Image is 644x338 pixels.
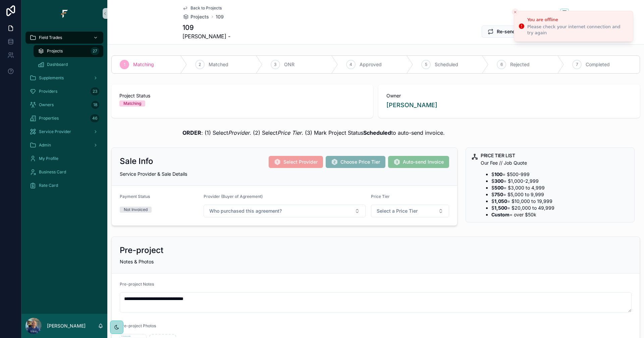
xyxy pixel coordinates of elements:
span: My Profile [39,156,58,161]
span: Service Provider & Sale Details [120,171,187,177]
a: Dashboard [34,58,103,71]
em: Provider [228,129,250,136]
a: Back to Projects [182,5,222,11]
span: 4 [350,62,352,67]
a: Providers23 [25,85,103,97]
span: 3 [274,62,276,67]
p: [PERSON_NAME] [47,323,86,329]
div: Our Fee // Job Quote - $**100** = $500-999 - $**300** = $1,000-2,999 - $**500** = $3,000 to 4,999... [481,159,629,218]
a: Field Trades [25,32,103,44]
span: Who purchased this agreement? [209,208,282,214]
div: You are offline [527,16,628,23]
strong: 100 [494,171,502,177]
li: $ = $5,000 to 9,999 [491,191,629,198]
span: Matched [209,61,228,68]
span: Pre-project Notes [120,282,154,287]
li: $ = $3,000 to 4,999 [491,184,629,191]
button: Select Button [204,205,366,217]
span: : (1) Select . (2) Select . (3) Mark Project Status to auto-send invoice. [182,129,445,136]
p: Our Fee // Job Quote [481,159,629,167]
span: Back to Projects [191,5,222,11]
a: Admin [25,139,103,151]
span: Pre-project Photos [120,323,156,328]
a: Rate Card [25,179,103,192]
h2: Pre-project [120,245,163,256]
span: Supplements [39,75,64,81]
span: Rejected [510,61,530,68]
a: Supplements [25,72,103,84]
span: Business Card [39,169,66,175]
span: Owner [386,92,632,99]
span: Properties [39,116,59,121]
button: Re-send Invoice [482,26,539,38]
h2: Sale Info [120,156,153,167]
em: Price Tier [277,129,302,136]
a: Properties46 [25,112,103,124]
span: Approved [360,61,382,68]
span: Dashboard [47,62,68,67]
div: 23 [91,87,99,95]
span: Select a Price Tier [377,208,418,214]
a: Business Card [25,166,103,178]
span: Admin [39,142,51,148]
span: Re-send Invoice [497,28,533,35]
div: 27 [91,47,99,55]
strong: 750 [494,192,503,197]
div: 18 [91,101,99,109]
li: $ = $10,000 to 19,999 [491,198,629,205]
li: $ = $500-999 [491,171,629,178]
span: Projects [47,48,63,54]
a: Projects27 [34,45,103,57]
span: Provider (Buyer of Agreement) [204,194,263,199]
strong: Scheduled [363,129,391,136]
span: Rate Card [39,183,58,188]
div: 46 [90,114,99,122]
strong: 300 [494,178,503,184]
span: Price Tier [371,194,390,199]
span: 7 [576,62,578,67]
a: [PERSON_NAME] [386,100,437,110]
span: Completed [586,61,610,68]
img: App logo [59,8,70,19]
span: ONR [284,61,294,68]
span: 1 [124,62,125,67]
a: Owners18 [25,99,103,111]
span: Project Status [119,92,365,99]
span: 5 [425,62,427,67]
li: = over $50k [491,211,629,218]
button: Close toast [512,9,519,15]
a: My Profile [25,153,103,165]
strong: 1,050 [494,198,507,204]
a: Projects [182,13,209,20]
span: Service Provider [39,129,71,134]
div: Not Invoiced [124,207,148,213]
div: Please check your internet connection and try again [527,24,628,36]
span: Field Trades [39,35,62,40]
span: Projects [191,13,209,20]
h5: PRICE TIER LIST [481,153,629,158]
strong: Custom [491,212,509,217]
a: 109 [216,13,224,20]
span: Notes & Photos [120,259,154,264]
span: 6 [500,62,503,67]
span: Scheduled [435,61,458,68]
span: Payment Status [120,194,150,199]
span: [PERSON_NAME] - [182,32,230,40]
strong: 500 [494,185,503,191]
h1: 109 [182,23,230,32]
span: 2 [199,62,201,67]
li: $ = $20,000 to 49,999 [491,205,629,211]
strong: 1,500 [494,205,507,211]
div: Matching [123,100,141,107]
a: Service Provider [25,126,103,138]
span: Matching [133,61,154,68]
div: scrollable content [21,27,107,200]
li: $ = $1,000-2,999 [491,178,629,184]
strong: ORDER [182,129,201,136]
button: Select Button [371,205,449,217]
span: Owners [39,102,54,108]
span: Providers [39,89,57,94]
